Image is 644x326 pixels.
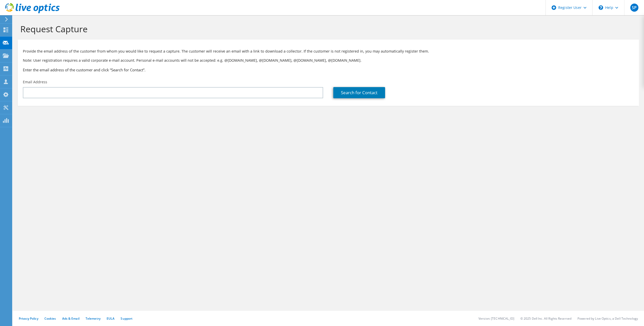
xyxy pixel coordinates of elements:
[23,48,634,54] p: Provide the email address of the customer from whom you would like to request a capture. The cust...
[121,316,133,321] a: Support
[44,316,56,321] a: Cookies
[333,87,385,98] a: Search for Contact
[630,4,638,12] span: SP
[62,316,79,321] a: Ads & Email
[19,316,38,321] a: Privacy Policy
[23,79,47,85] label: Email Address
[599,5,603,10] svg: \n
[23,67,634,73] h3: Enter the email address of the customer and click “Search for Contact”.
[107,316,114,321] a: EULA
[577,316,638,321] li: Powered by Live Optics, a Dell Technology
[86,316,101,321] a: Telemetry
[478,316,514,321] li: Version: [TECHNICAL_ID]
[23,58,634,63] p: Note: User registration requires a valid corporate e-mail account. Personal e-mail accounts will ...
[20,24,634,34] h1: Request Capture
[520,316,571,321] li: © 2025 Dell Inc. All Rights Reserved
